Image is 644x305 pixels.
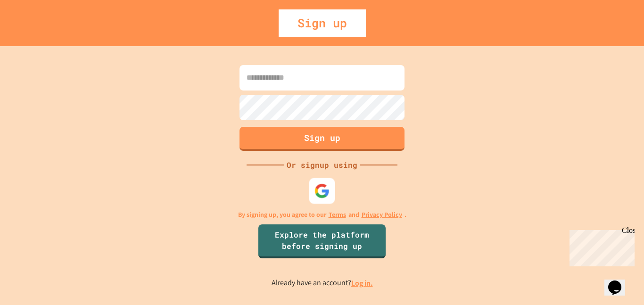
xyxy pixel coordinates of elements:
button: Sign up [239,127,405,151]
div: Chat with us now!Close [4,4,65,60]
p: Already have an account? [272,277,373,289]
img: google-icon.svg [314,183,330,198]
a: Terms [329,210,346,220]
div: Or signup using [284,159,360,171]
a: Log in. [351,278,373,288]
iframe: chat widget [566,226,635,266]
p: By signing up, you agree to our and . [238,210,406,220]
div: Sign up [279,9,366,37]
a: Privacy Policy [362,210,402,220]
a: Explore the platform before signing up [258,224,386,258]
iframe: chat widget [604,267,635,296]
